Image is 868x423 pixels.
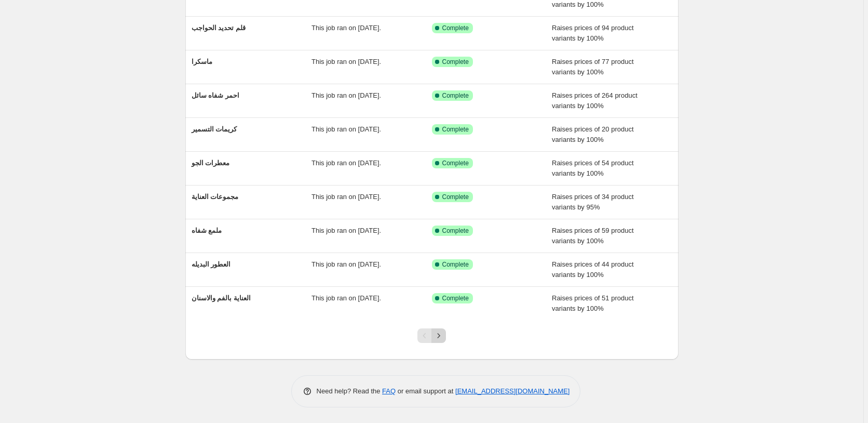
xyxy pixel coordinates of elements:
[552,24,634,42] span: Raises prices of 94 product variants by 100%
[311,193,381,201] span: This job ran on [DATE].
[552,193,634,211] span: Raises prices of 34 product variants by 95%
[442,294,469,302] span: Complete
[442,260,469,269] span: Complete
[192,58,212,65] span: ماسكرا
[311,91,381,99] span: This job ran on [DATE].
[317,387,383,395] span: Need help? Read the
[311,24,381,32] span: This job ran on [DATE].
[442,58,469,66] span: Complete
[192,260,231,268] span: العطور البديله
[455,387,569,395] a: [EMAIL_ADDRESS][DOMAIN_NAME]
[442,24,469,32] span: Complete
[552,227,634,245] span: Raises prices of 59 product variants by 100%
[311,58,381,65] span: This job ran on [DATE].
[311,260,381,268] span: This job ran on [DATE].
[552,58,634,76] span: Raises prices of 77 product variants by 100%
[382,387,396,395] a: FAQ
[442,193,469,201] span: Complete
[552,91,638,110] span: Raises prices of 264 product variants by 100%
[442,125,469,134] span: Complete
[192,159,230,167] span: معطرات الجو
[442,159,469,167] span: Complete
[552,260,634,279] span: Raises prices of 44 product variants by 100%
[192,91,239,99] span: احمر شفاه سائل
[192,24,246,32] span: قلم تحديد الحواجب
[552,159,634,177] span: Raises prices of 54 product variants by 100%
[552,125,634,143] span: Raises prices of 20 product variants by 100%
[417,328,446,343] nav: Pagination
[442,91,469,100] span: Complete
[396,387,455,395] span: or email support at
[442,227,469,235] span: Complete
[311,159,381,167] span: This job ran on [DATE].
[311,125,381,133] span: This job ran on [DATE].
[431,328,446,343] button: Next
[192,294,251,302] span: العناية بالفم والاسنان
[192,227,222,234] span: ملمع شفاه
[192,125,237,133] span: كريمات التسمير
[192,193,239,201] span: مجموعات العناية
[552,294,634,312] span: Raises prices of 51 product variants by 100%
[311,294,381,302] span: This job ran on [DATE].
[311,227,381,234] span: This job ran on [DATE].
